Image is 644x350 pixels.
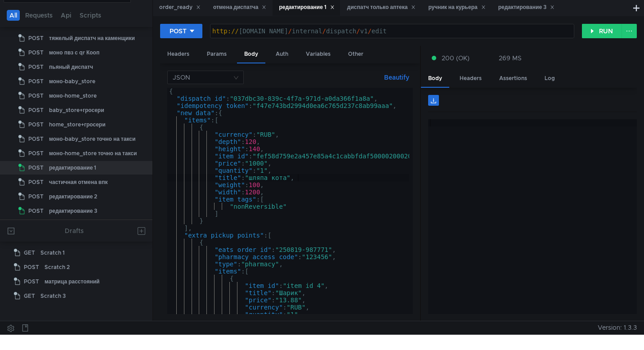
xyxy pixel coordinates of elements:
div: Headers [160,46,197,63]
div: тяжелый диспатч на каменщики [49,31,135,45]
div: Headers [452,70,489,87]
button: POST [160,24,202,38]
div: редактирование 2 [49,190,97,203]
button: Requests [22,10,55,21]
button: RUN [582,24,622,38]
div: POST [170,26,187,36]
div: моно-home_store [49,89,97,103]
div: order_ready [159,3,201,12]
div: Scratch 2 [45,260,70,274]
button: Beautify [380,72,413,83]
div: матрица расстояний [45,275,99,288]
div: диспатч только аптека [347,3,416,12]
div: частичная отмена впк [49,175,107,189]
div: редактирование 1 [279,3,334,12]
span: POST [28,175,44,189]
span: POST [28,204,44,218]
span: POST [24,260,39,274]
span: Version: 1.3.3 [598,321,637,334]
div: пьяный диспатч [49,60,93,74]
div: Variables [299,46,338,63]
button: All [7,10,20,21]
span: POST [28,31,44,45]
div: baby_store+гросери [49,103,104,117]
div: home_store+гросери [49,118,106,131]
div: ручник на курьера [428,3,485,12]
span: POST [28,89,44,103]
span: POST [28,161,44,175]
div: отмена диспатча [213,3,267,12]
div: редактирование 3 [49,204,97,218]
button: Scripts [77,10,104,21]
span: POST [28,147,44,160]
span: POST [28,118,44,131]
div: Drafts [65,225,84,236]
span: POST [28,46,44,59]
div: редактирование 1 [49,161,96,175]
div: Log [537,70,562,87]
span: POST [28,60,44,74]
span: GET [24,289,35,303]
span: POST [28,190,44,203]
div: 269 MS [499,54,522,62]
div: моно-baby_store [49,75,95,88]
div: Scratch 1 [40,246,65,260]
span: POST [28,132,44,146]
span: POST [28,103,44,117]
div: моно-home_store точно на такси [49,147,137,160]
span: POST [28,75,44,88]
div: Body [237,46,265,63]
div: редактирование 3 [498,3,555,12]
div: моно-baby_store точно на такси [49,132,135,146]
div: Body [421,70,449,88]
div: Other [341,46,371,63]
div: Scratch 3 [40,289,66,303]
div: Assertions [492,70,534,87]
div: моно пвз с qr Кооп [49,46,99,59]
span: POST [24,275,39,288]
span: GET [24,246,35,260]
div: Auth [268,46,295,63]
button: Api [58,10,74,21]
div: Params [200,46,234,63]
span: 200 (OK) [442,53,470,63]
